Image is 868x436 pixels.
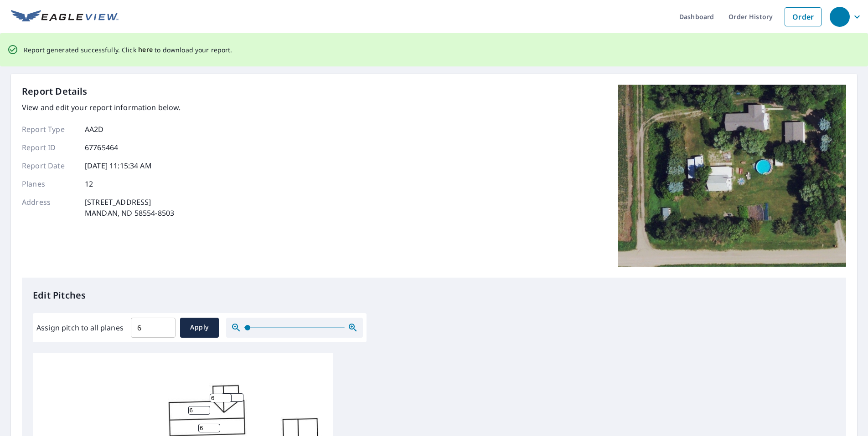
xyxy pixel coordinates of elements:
[22,142,77,153] p: Report ID
[785,7,821,26] a: Order
[85,197,174,218] p: [STREET_ADDRESS] MANDAN, ND 58554-8503
[22,178,77,189] p: Planes
[85,160,152,171] p: [DATE] 11:15:34 AM
[131,315,176,340] input: 00.0
[22,197,77,218] p: Address
[138,44,153,56] button: here
[22,85,88,98] p: Report Details
[85,178,93,189] p: 12
[24,44,232,56] p: Report generated successfully. Click to download your report.
[618,85,846,267] img: Top image
[180,318,219,338] button: Apply
[36,322,124,333] label: Assign pitch to all planes
[187,322,212,333] span: Apply
[85,124,104,135] p: AA2D
[11,10,119,24] img: EV Logo
[22,124,77,135] p: Report Type
[85,142,118,153] p: 67765464
[22,160,77,171] p: Report Date
[33,289,835,302] p: Edit Pitches
[22,102,181,113] p: View and edit your report information below.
